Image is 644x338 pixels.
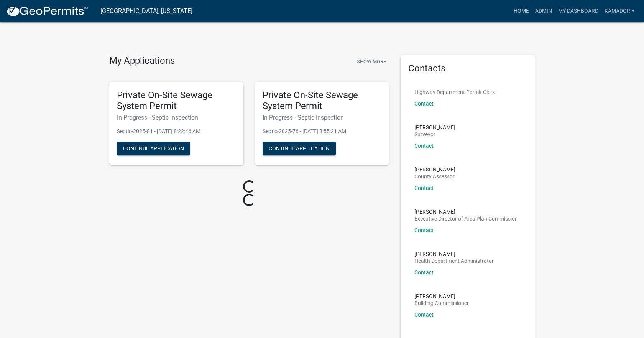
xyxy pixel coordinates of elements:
[117,114,236,121] h6: In Progress - Septic Inspection
[408,63,527,74] h5: Contacts
[601,4,638,18] a: Kamador
[414,125,455,130] p: [PERSON_NAME]
[532,4,555,18] a: Admin
[414,185,434,191] a: Contact
[109,55,175,67] h4: My Applications
[414,312,434,318] a: Contact
[414,209,518,214] p: [PERSON_NAME]
[263,127,381,135] p: Septic-2025-76 - [DATE] 8:55:21 AM
[117,127,236,135] p: Septic-2025-81 - [DATE] 8:22:46 AM
[511,4,532,18] a: Home
[117,142,190,155] button: Continue Application
[100,5,192,18] a: [GEOGRAPHIC_DATA], [US_STATE]
[117,90,236,112] h5: Private On-Site Sewage System Permit
[414,216,518,221] p: Executive Director of Area Plan Commission
[414,269,434,275] a: Contact
[414,132,455,137] p: Surveyor
[354,55,389,68] button: Show More
[263,142,336,155] button: Continue Application
[263,90,381,112] h5: Private On-Site Sewage System Permit
[263,114,381,121] h6: In Progress - Septic Inspection
[414,143,434,149] a: Contact
[414,101,434,107] a: Contact
[414,258,494,264] p: Health Department Administrator
[414,300,469,306] p: Building Commissioner
[414,293,469,299] p: [PERSON_NAME]
[414,227,434,233] a: Contact
[414,174,455,179] p: County Assessor
[414,167,455,172] p: [PERSON_NAME]
[414,89,495,95] p: Highway Department Permit Clerk
[555,4,601,18] a: My Dashboard
[414,251,494,257] p: [PERSON_NAME]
